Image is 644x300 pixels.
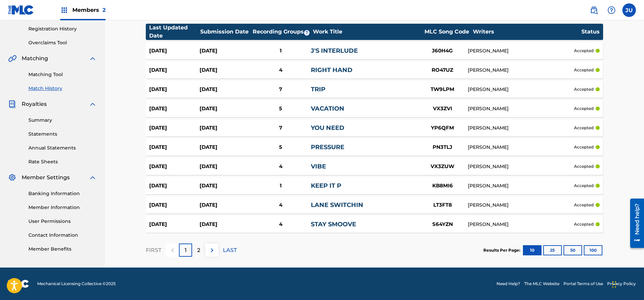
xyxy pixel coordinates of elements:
[523,245,542,255] button: 10
[468,144,574,151] div: [PERSON_NAME]
[28,85,97,92] a: Match History
[483,247,522,253] p: Results Per Page:
[574,48,594,54] p: accepted
[60,6,68,14] img: Top Rightsholders
[22,100,47,108] span: Royalties
[311,201,363,209] a: LANE SWITCHIN
[200,86,250,93] div: [DATE]
[8,280,29,288] img: logo
[574,86,594,92] p: accepted
[622,3,636,17] div: User Menu
[200,105,250,113] div: [DATE]
[543,245,562,255] button: 25
[574,183,594,189] p: accepted
[313,28,421,36] div: Work Title
[417,143,468,151] div: PN3TLJ
[89,100,97,108] img: expand
[625,195,644,251] iframe: Resource Center
[468,47,574,54] div: [PERSON_NAME]
[311,105,344,112] a: VACATION
[28,39,97,46] a: Overclaims Tool
[563,245,582,255] button: 50
[417,47,468,55] div: J60H4G
[197,246,200,254] p: 2
[605,3,618,17] div: Help
[200,163,250,170] div: [DATE]
[102,7,106,13] span: 2
[149,143,200,151] div: [DATE]
[574,163,594,169] p: accepted
[250,182,311,190] div: 1
[524,281,559,287] a: The MLC Website
[250,86,311,93] div: 7
[311,47,358,54] a: J'S INTERLUDE
[37,281,116,287] span: Mechanical Licensing Collective © 2025
[497,281,520,287] a: Need Help?
[468,182,574,189] div: [PERSON_NAME]
[610,268,644,300] iframe: Chat Widget
[417,221,468,228] div: S64YZN
[28,71,97,78] a: Matching Tool
[185,246,187,254] p: 1
[250,66,311,74] div: 4
[149,201,200,209] div: [DATE]
[311,66,352,74] a: RIGHT HAND
[200,182,250,190] div: [DATE]
[208,246,216,254] img: right
[149,47,200,55] div: [DATE]
[28,246,97,253] a: Member Benefits
[421,28,472,36] div: MLC Song Code
[311,163,326,170] a: VIBE
[149,24,200,40] div: Last Updated Date
[574,202,594,208] p: accepted
[149,66,200,74] div: [DATE]
[28,218,97,225] a: User Permissions
[28,204,97,211] a: Member Information
[149,86,200,93] div: [DATE]
[28,117,97,124] a: Summary
[200,221,250,228] div: [DATE]
[574,221,594,227] p: accepted
[417,124,468,132] div: YP6QFM
[590,6,598,14] img: search
[250,221,311,228] div: 4
[311,143,344,151] a: PRESSURE
[200,28,251,36] div: Submission Date
[89,54,97,63] img: expand
[252,28,313,36] div: Recording Groups
[8,174,16,182] img: Member Settings
[200,201,250,209] div: [DATE]
[250,47,311,55] div: 1
[200,66,250,74] div: [DATE]
[468,202,574,209] div: [PERSON_NAME]
[473,28,581,36] div: Writers
[417,201,468,209] div: LT3FT8
[28,131,97,138] a: Statements
[612,274,616,295] div: Drag
[417,182,468,190] div: KB8MI6
[417,66,468,74] div: RO47UZ
[28,25,97,32] a: Registration History
[468,163,574,170] div: [PERSON_NAME]
[250,143,311,151] div: 5
[468,124,574,132] div: [PERSON_NAME]
[28,158,97,165] a: Rate Sheets
[468,221,574,228] div: [PERSON_NAME]
[250,124,311,132] div: 7
[8,5,34,15] img: MLC Logo
[574,125,594,131] p: accepted
[28,190,97,197] a: Banking Information
[607,6,616,14] img: help
[311,124,344,132] a: YOU NEED
[200,47,250,55] div: [DATE]
[8,100,16,108] img: Royalties
[149,163,200,170] div: [DATE]
[574,106,594,112] p: accepted
[89,174,97,182] img: expand
[250,163,311,170] div: 4
[607,281,636,287] a: Privacy Policy
[574,144,594,150] p: accepted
